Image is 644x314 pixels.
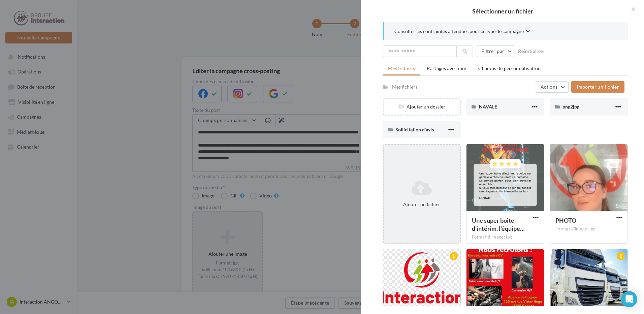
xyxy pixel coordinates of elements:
[478,65,541,71] span: Champs de personnalisation
[384,103,460,110] div: Ajouter un dossier
[392,84,417,90] div: Mes fichiers
[515,47,548,55] button: Réinitialiser
[555,217,576,224] span: PHOTO
[535,81,569,93] button: Actions
[386,201,457,208] div: Ajouter un fichier
[555,226,622,232] div: Format d'image: jpg
[479,104,497,109] span: NAVALE
[394,28,530,36] button: Consulter les contraintes attendues pour ce type de campagne
[395,127,434,132] span: Sollicitation d'avis
[476,45,515,57] button: Filtrer par
[571,81,624,93] button: Importer un fichier
[372,8,633,14] h2: Sélectionner un fichier
[541,84,557,90] span: Actions
[562,104,579,109] span: png2jpg
[472,234,539,240] div: Format d'image: jpg
[394,28,524,35] span: Consulter les contraintes attendues pour ce type de campagne
[388,65,415,71] span: Mes fichiers
[427,65,466,71] span: Partagés avec moi
[621,291,637,307] div: Open Intercom Messenger
[577,84,619,90] span: Importer un fichier
[472,217,525,232] span: Une super boîte d'intérim, l'équipe est géniale .a l'écoute, réactive, humaine . Le combo parfait...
